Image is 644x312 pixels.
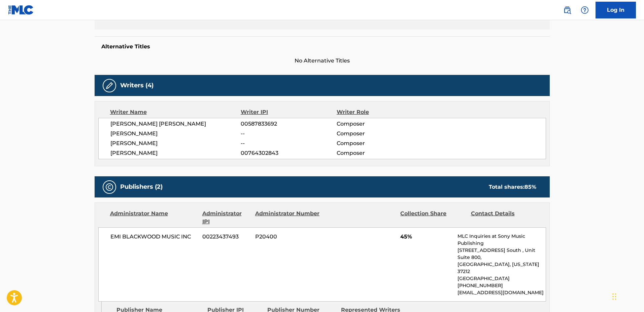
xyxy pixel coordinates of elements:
div: Writer IPI [241,108,337,116]
div: Writer Name [110,108,241,116]
iframe: Chat Widget [610,280,644,312]
img: search [563,6,571,14]
span: No Alternative Titles [95,57,550,65]
span: 85 % [524,184,536,190]
img: Publishers [105,183,113,191]
div: Widget de chat [610,280,644,312]
div: Collection Share [400,210,466,226]
div: Administrator Name [110,210,197,226]
span: [PERSON_NAME] [110,149,241,157]
div: Total shares: [489,183,536,191]
span: Composer [337,139,424,147]
p: [STREET_ADDRESS] South , Unit Suite 800, [457,247,545,261]
span: Composer [337,149,424,157]
span: 00764302843 [241,149,336,157]
p: [GEOGRAPHIC_DATA] [457,275,545,282]
img: Writers [105,82,113,90]
span: -- [241,130,336,138]
p: MLC Inquiries at Sony Music Publishing [457,233,545,247]
div: Administrator Number [255,210,320,226]
span: 00223437493 [202,233,250,241]
h5: Publishers (2) [120,183,163,191]
span: -- [241,139,336,147]
span: 45% [400,233,452,241]
span: [PERSON_NAME] [110,130,241,138]
span: Composer [337,120,424,128]
h5: Alternative Titles [101,43,543,50]
p: [GEOGRAPHIC_DATA], [US_STATE] 37212 [457,261,545,275]
a: Log In [596,2,636,18]
h5: Writers (4) [120,82,154,89]
div: Administrator IPI [202,210,250,226]
span: Composer [337,130,424,138]
div: Writer Role [337,108,424,116]
a: Public Search [561,3,574,17]
p: [PHONE_NUMBER] [457,282,545,289]
span: [PERSON_NAME] [110,139,241,147]
span: [PERSON_NAME] [PERSON_NAME] [110,120,241,128]
img: help [581,6,589,14]
img: MLC Logo [8,5,34,15]
span: P20400 [255,233,320,241]
div: Help [578,3,591,17]
div: Contact Details [471,210,536,226]
span: 00587833692 [241,120,336,128]
p: [EMAIL_ADDRESS][DOMAIN_NAME] [457,289,545,296]
span: EMI BLACKWOOD MUSIC INC [110,233,198,241]
div: Arrastar [612,286,616,307]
